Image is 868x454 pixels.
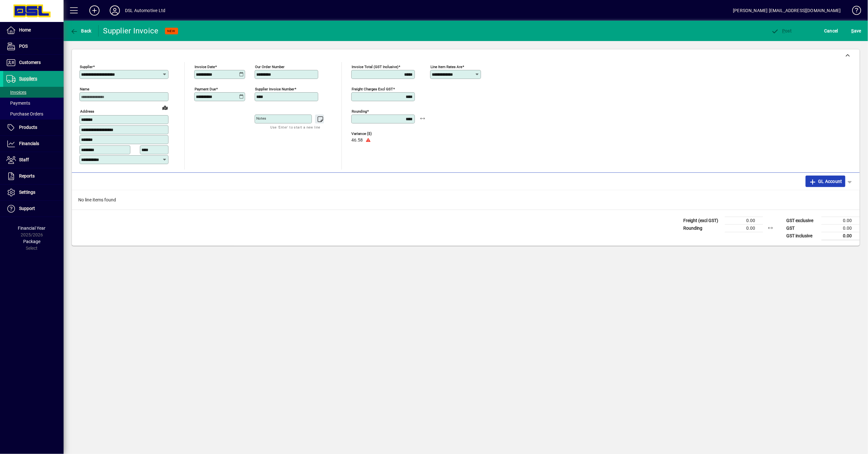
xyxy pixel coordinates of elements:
a: Knowledge Base [847,1,860,22]
a: Financials [3,136,64,152]
a: POS [3,38,64,54]
span: Purchase Orders [6,111,43,116]
span: 46.58 [351,138,363,143]
div: [PERSON_NAME] [EMAIL_ADDRESS][DOMAIN_NAME] [733,5,841,16]
button: Add [84,5,105,16]
span: Financials [19,141,39,146]
mat-label: Invoice Total (GST inclusive) [352,65,398,69]
span: Support [19,206,35,211]
mat-label: Notes [256,116,266,121]
span: Financial Year [18,226,46,231]
div: Supplier Invoice [103,26,159,36]
span: Settings [19,190,35,195]
span: NEW [168,29,176,33]
td: GST inclusive [783,232,822,240]
button: GL Account [806,176,845,187]
button: Back [69,25,93,37]
span: POS [19,44,28,49]
a: Payments [3,98,64,108]
mat-label: Rounding [352,109,367,114]
a: Staff [3,152,64,168]
span: Staff [19,157,29,162]
span: S [851,28,854,33]
td: 0.00 [822,224,860,232]
div: DSL Automotive Ltd [125,5,165,16]
span: ave [851,26,861,36]
span: Package [23,239,40,244]
a: Purchase Orders [3,108,64,119]
span: GL Account [809,176,842,186]
mat-label: Freight charges excl GST [352,87,393,91]
a: Support [3,201,64,217]
span: Invoices [6,90,26,95]
td: GST [783,224,822,232]
mat-hint: Use 'Enter' to start a new line [271,123,320,131]
span: Products [19,125,37,130]
td: GST exclusive [783,217,822,224]
td: Rounding [680,224,725,232]
div: No line items found [72,190,860,210]
span: Suppliers [19,76,37,81]
button: Profile [105,5,125,16]
td: 0.00 [822,217,860,224]
mat-label: Payment due [195,87,216,91]
mat-label: Supplier [80,65,93,69]
span: Customers [19,60,41,65]
button: Save [850,25,863,37]
mat-label: Name [80,87,89,91]
span: Cancel [824,26,838,36]
td: 0.00 [822,232,860,240]
span: Back [70,28,92,33]
span: Payments [6,101,30,106]
a: Settings [3,185,64,200]
span: Reports [19,173,35,178]
td: Freight (excl GST) [680,217,725,224]
a: View on map [160,102,170,113]
mat-label: Line item rates are [431,65,462,69]
a: Invoices [3,87,64,98]
button: Cancel [823,25,840,37]
td: 0.00 [725,217,763,224]
a: Home [3,22,64,38]
a: Customers [3,55,64,71]
span: Home [19,27,31,32]
span: P [782,28,785,33]
a: Reports [3,168,64,184]
app-page-header-button: Back [64,25,99,37]
a: Products [3,120,64,136]
mat-label: Supplier invoice number [255,87,294,91]
span: ost [771,28,792,33]
td: 0.00 [725,224,763,232]
button: Post [770,25,794,37]
span: Variance ($) [351,132,389,136]
mat-label: Invoice date [195,65,215,69]
mat-label: Our order number [255,65,285,69]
